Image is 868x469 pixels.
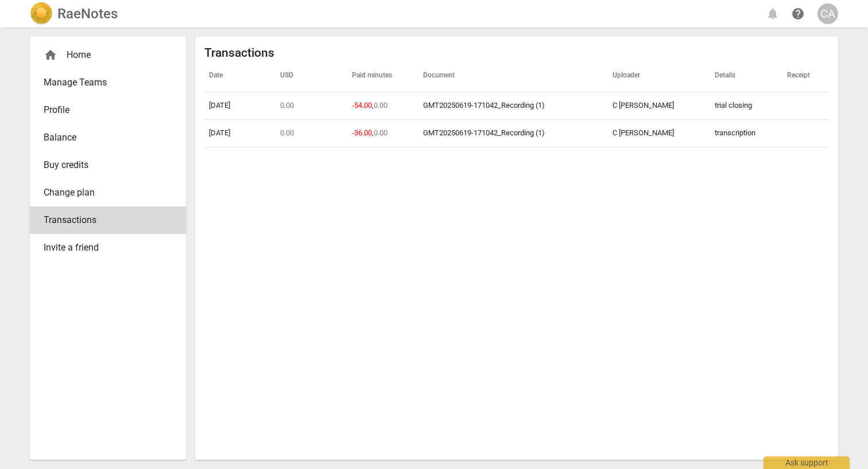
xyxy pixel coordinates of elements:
[204,46,829,60] h2: Transactions
[44,241,163,255] span: Invite a friend
[30,179,186,206] a: Change plan
[44,48,163,62] div: Home
[44,76,163,89] span: Manage Teams
[352,128,372,137] span: -36.00
[30,151,186,179] a: Buy credits
[608,92,710,120] td: C [PERSON_NAME]
[710,92,782,120] td: trial closing
[791,7,805,21] span: help
[280,128,294,137] span: 0.00
[347,120,418,147] td: ,
[347,92,418,120] td: ,
[782,60,829,92] th: Receipt
[204,120,276,147] td: [DATE]
[788,3,808,24] a: Help
[352,101,372,110] span: -54.00
[44,213,163,227] span: Transactions
[30,124,186,151] a: Balance
[608,60,710,92] th: Uploader
[418,60,608,92] th: Document
[204,60,276,92] th: Date
[44,103,163,117] span: Profile
[374,128,387,137] span: 0.00
[710,120,782,147] td: transcription
[423,101,545,110] a: GMT20250619-171042_Recording (1)
[608,120,710,147] td: C [PERSON_NAME]
[764,456,850,469] div: Ask support
[44,131,163,144] span: Balance
[817,3,838,24] button: CA
[44,158,163,172] span: Buy credits
[30,2,118,25] a: LogoRaeNotes
[30,96,186,124] a: Profile
[30,69,186,96] a: Manage Teams
[276,60,347,92] th: USD
[30,2,53,25] img: Logo
[44,48,57,62] span: home
[204,92,276,120] td: [DATE]
[30,234,186,261] a: Invite a friend
[347,60,418,92] th: Paid minutes
[30,41,186,69] div: Home
[374,101,387,110] span: 0.00
[710,60,782,92] th: Details
[57,6,118,22] h2: RaeNotes
[280,101,294,110] span: 0.00
[30,206,186,234] a: Transactions
[423,128,545,137] a: GMT20250619-171042_Recording (1)
[44,186,163,200] span: Change plan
